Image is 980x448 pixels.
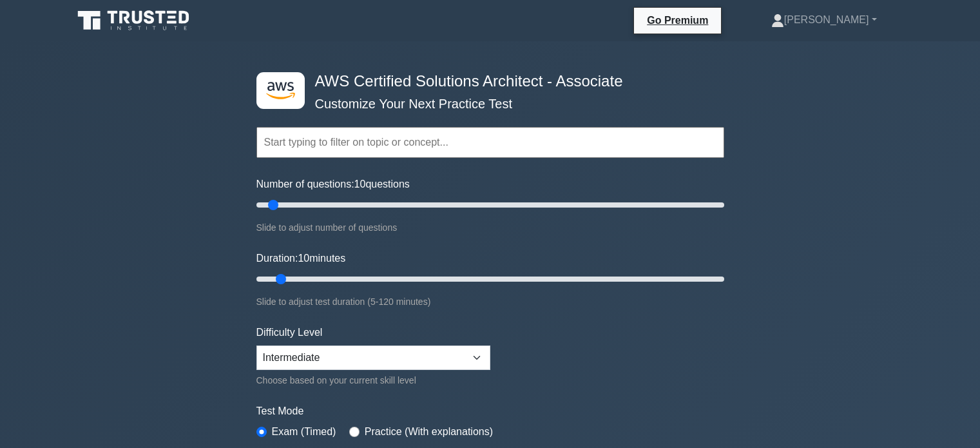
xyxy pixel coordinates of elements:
label: Duration: minutes [256,251,346,266]
label: Exam (Timed) [272,424,336,440]
a: Go Premium [639,12,716,28]
div: Slide to adjust number of questions [256,220,724,235]
a: [PERSON_NAME] [740,7,908,33]
span: 10 [354,179,366,190]
span: 10 [298,253,309,264]
label: Test Mode [256,404,724,419]
label: Number of questions: questions [256,177,410,192]
div: Slide to adjust test duration (5-120 minutes) [256,294,724,309]
label: Practice (With explanations) [365,424,493,440]
input: Start typing to filter on topic or concept... [256,127,724,158]
h4: AWS Certified Solutions Architect - Associate [310,72,661,91]
label: Difficulty Level [256,325,323,340]
div: Choose based on your current skill level [256,373,490,388]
